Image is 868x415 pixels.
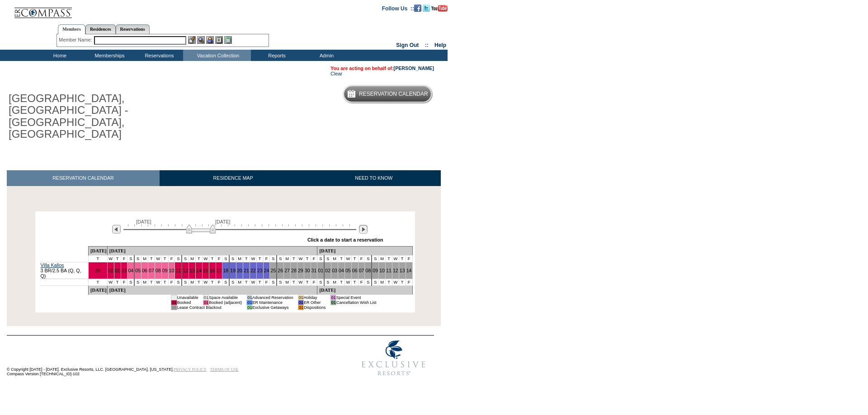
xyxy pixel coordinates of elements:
td: W [202,279,209,285]
a: 02 [325,268,330,273]
a: 13 [400,268,405,273]
td: 01 [247,300,252,305]
a: Clear [330,71,342,76]
a: 30 [305,268,310,273]
td: F [311,255,317,262]
td: Unavailable [177,295,198,300]
td: F [406,279,412,285]
span: [DATE] [215,219,231,224]
td: S [372,255,378,262]
td: S [127,279,134,285]
h1: [GEOGRAPHIC_DATA], [GEOGRAPHIC_DATA] - [GEOGRAPHIC_DATA], [GEOGRAPHIC_DATA] [7,91,209,142]
div: Member Name: [59,36,94,44]
a: RESIDENCE MAP [160,170,307,186]
td: © Copyright [DATE] - [DATE]. Exclusive Resorts, LLC. [GEOGRAPHIC_DATA], [US_STATE]. Compass Versi... [7,336,323,381]
td: Exclusive Getaways [252,305,293,310]
a: 04 [128,268,133,273]
td: 01 [171,300,177,305]
a: 05 [135,268,141,273]
td: S [222,255,229,262]
td: T [209,255,216,262]
td: T [148,255,155,262]
td: T [243,279,250,285]
a: 04 [339,268,344,273]
a: 14 [196,268,202,273]
td: F [358,279,365,285]
a: 14 [406,268,412,273]
img: b_calculator.gif [224,36,232,44]
td: Advanced Reservation [252,295,293,300]
a: [PERSON_NAME] [394,65,434,71]
td: 01 [171,295,177,300]
td: W [250,279,256,285]
a: 12 [183,268,188,273]
td: F [216,255,222,262]
a: 26 [278,268,283,273]
td: 3 BR/2.5 BA (Q, Q, Q) [40,262,89,279]
div: Click a date to start a reservation [307,237,383,242]
td: T [386,255,392,262]
td: 01 [330,295,336,300]
td: [DATE] [88,285,107,294]
img: Next [359,225,368,233]
a: Subscribe to our YouTube Channel [431,5,448,10]
img: Subscribe to our YouTube Channel [431,5,448,12]
a: 24 [264,268,269,273]
td: S [127,255,134,262]
td: 01 [298,300,303,305]
td: M [236,279,243,285]
td: S [222,279,229,285]
td: T [148,279,155,285]
img: View [197,36,205,44]
span: You are acting on behalf of: [330,65,434,71]
td: S [277,279,283,285]
img: Follow us on Twitter [423,5,430,12]
td: F [168,279,175,285]
td: W [155,279,161,285]
td: T [386,279,392,285]
td: T [209,279,216,285]
a: 03 [332,268,337,273]
td: F [263,255,270,262]
a: 05 [345,268,351,273]
a: 31 [311,268,317,273]
td: Booked (adjacent) [209,300,242,305]
td: [DATE] [317,246,412,255]
td: M [142,255,148,262]
td: T [351,255,358,262]
td: 01 [247,295,252,300]
td: 01 [203,295,208,300]
td: 01 [247,305,252,310]
a: 21 [244,268,249,273]
td: F [121,255,127,262]
td: Space Available [209,295,242,300]
td: 01 [203,300,208,305]
a: 17 [217,268,222,273]
td: 01 [298,295,303,300]
td: Cancellation Wish List [336,300,376,305]
td: Reservations [133,50,183,61]
a: 18 [223,268,228,273]
td: S [365,279,372,285]
a: 08 [156,268,161,273]
td: S [365,255,372,262]
a: 11 [386,268,392,273]
a: 22 [250,268,256,273]
td: S [324,279,331,285]
td: Dispositions [304,305,326,310]
a: 16 [210,268,215,273]
td: W [392,255,399,262]
td: W [250,255,256,262]
td: 01 [298,305,303,310]
td: [DATE] [107,246,317,255]
td: M [331,255,338,262]
td: S [229,255,236,262]
td: T [304,255,311,262]
td: 01 [330,300,336,305]
td: ER Maintenance [252,300,293,305]
td: F [358,255,365,262]
td: S [324,255,331,262]
a: 03 [122,268,127,273]
td: T [88,255,107,262]
a: 28 [291,268,297,273]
